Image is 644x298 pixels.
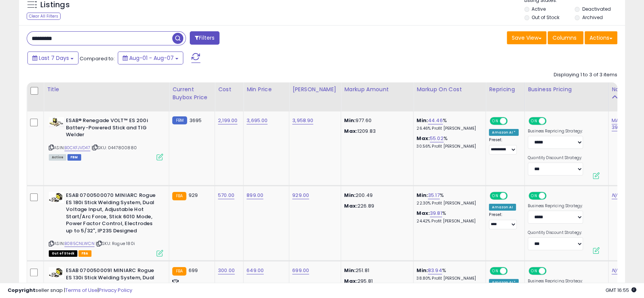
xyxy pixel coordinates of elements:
[506,118,519,124] span: OFF
[507,31,546,44] button: Save View
[553,34,577,42] span: Columns
[489,85,521,93] div: Repricing
[344,117,407,124] p: 977.60
[190,31,219,45] button: Filters
[129,54,174,62] span: Aug-01 - Aug-07
[218,267,235,274] a: 300.00
[172,85,211,101] div: Current Buybox Price
[344,128,407,135] p: 1209.83
[172,192,186,200] small: FBA
[528,230,583,235] label: Quantity Discount Strategy:
[585,31,617,44] button: Actions
[417,85,482,93] div: Markup on Cost
[528,129,583,134] label: Business Repricing Strategy:
[218,85,240,93] div: Cost
[529,118,539,124] span: ON
[118,52,183,64] button: Aug-01 - Aug-07
[582,14,603,21] label: Archived
[247,192,263,199] a: 899.00
[506,268,519,274] span: OFF
[172,116,187,124] small: FBM
[612,192,621,199] a: N/A
[292,117,313,124] a: 3,958.90
[39,54,69,62] span: Last 7 Days
[490,268,500,274] span: ON
[529,193,539,199] span: ON
[344,202,357,209] strong: Max:
[247,117,268,124] a: 3,695.00
[417,209,430,217] b: Max:
[49,192,163,256] div: ASIN:
[27,52,78,64] button: Last 7 Days
[8,287,35,294] strong: Copyright
[292,85,338,93] div: [PERSON_NAME]
[417,117,428,124] b: Min:
[528,155,583,161] label: Quantity Discount Strategy:
[582,6,611,12] label: Deactivated
[490,118,500,124] span: ON
[27,13,61,20] div: Clear All Filters
[529,268,539,274] span: ON
[430,209,442,217] a: 39.81
[189,117,202,124] span: 3695
[413,82,486,111] th: The percentage added to the cost of goods (COGS) that forms the calculator for Min & Max prices.
[528,203,583,209] label: Business Repricing Strategy:
[218,192,234,199] a: 570.00
[489,204,516,211] div: Amazon AI
[417,210,480,224] div: %
[606,287,636,294] span: 2025-08-15 16:55 GMT
[344,267,407,274] p: 251.81
[489,137,519,155] div: Preset:
[99,287,132,294] a: Privacy Policy
[65,287,98,294] a: Terms of Use
[344,117,356,124] strong: Min:
[545,193,557,199] span: OFF
[344,192,356,199] strong: Min:
[64,240,95,247] a: B085CNLWCN
[612,85,634,93] div: Note
[49,154,66,161] span: All listings currently available for purchase on Amazon
[49,267,64,278] img: 41i7AEhSNAS._SL40_.jpg
[344,203,407,209] p: 226.89
[96,240,135,246] span: | SKU: Rogue 180i
[49,192,64,203] img: 41lEDm3gM4S._SL40_.jpg
[247,85,286,93] div: Min Price
[417,144,480,149] p: 30.56% Profit [PERSON_NAME]
[188,267,197,274] span: 699
[417,135,430,142] b: Max:
[49,117,163,159] div: ASIN:
[49,117,64,127] img: 41w60eDRJeL._SL40_.jpg
[417,192,428,199] b: Min:
[67,154,81,161] span: FBM
[47,85,166,93] div: Title
[417,267,480,281] div: %
[344,85,410,93] div: Markup Amount
[489,129,519,136] div: Amazon AI *
[49,250,77,257] span: All listings that are currently out of stock and unavailable for purchase on Amazon
[490,193,500,199] span: ON
[506,193,519,199] span: OFF
[528,85,605,93] div: Business Pricing
[417,201,480,206] p: 22.30% Profit [PERSON_NAME]
[292,192,309,199] a: 929.00
[91,145,137,151] span: | SKU: 0447800880
[344,127,357,135] strong: Max:
[430,135,444,142] a: 55.02
[247,267,264,274] a: 649.00
[545,268,557,274] span: OFF
[417,117,480,131] div: %
[78,250,91,257] span: FBA
[417,135,480,149] div: %
[66,117,159,140] b: ESAB® Renegade VOLT™ ES 200i Battery-Powered Stick and TIG Welder
[489,212,519,229] div: Preset:
[344,192,407,199] p: 200.49
[417,219,480,224] p: 24.42% Profit [PERSON_NAME]
[64,145,90,151] a: B0CKFJVD47
[428,192,440,199] a: 35.17
[344,267,356,274] strong: Min:
[417,192,480,206] div: %
[532,6,546,12] label: Active
[188,192,197,199] span: 929
[66,192,159,236] b: ESAB 0700500070 MINIARC Rogue ES 180i Stick Welding System, Dual Voltage Input, Adjustable Hot St...
[428,117,443,124] a: 44.46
